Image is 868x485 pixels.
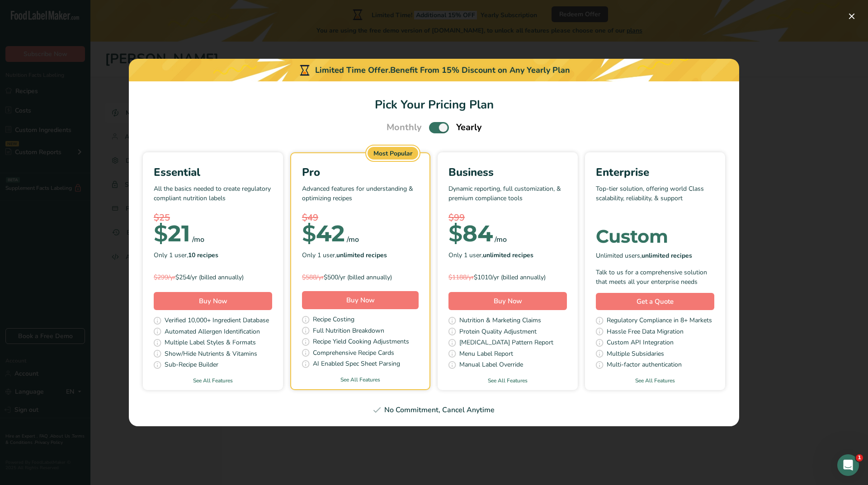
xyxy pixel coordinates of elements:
[448,292,567,310] button: Buy Now
[192,234,204,245] div: /mo
[448,164,567,180] div: Business
[302,291,419,309] button: Buy Now
[313,348,394,359] span: Comprehensive Recipe Cards
[448,184,567,211] p: Dynamic reporting, full customization, & premium compliance tools
[154,164,272,180] div: Essential
[140,96,728,113] h1: Pick Your Pricing Plan
[459,327,537,338] span: Protein Quality Adjustment
[459,338,553,349] span: [MEDICAL_DATA] Pattern Report
[459,315,541,327] span: Nutrition & Marketing Claims
[368,147,418,160] div: Most Popular
[165,315,269,327] span: Verified 10,000+ Ingredient Database
[302,250,387,260] span: Only 1 user,
[154,211,272,225] div: $25
[448,225,493,243] div: 84
[154,250,218,260] span: Only 1 user,
[637,297,674,307] span: Get a Quote
[313,326,384,337] span: Full Nutrition Breakdown
[165,327,260,338] span: Automated Allergen Identification
[302,184,419,211] p: Advanced features for understanding & optimizing recipes
[302,273,324,282] span: $588/yr
[642,251,692,260] b: unlimited recipes
[494,297,522,306] span: Buy Now
[837,454,859,476] iframe: Intercom live chat
[302,220,316,247] span: $
[313,337,409,348] span: Recipe Yield Cooking Adjustments
[448,211,567,225] div: $99
[456,121,482,134] span: Yearly
[438,377,578,385] a: See All Features
[140,405,728,415] div: No Commitment, Cancel Anytime
[448,250,533,260] span: Only 1 user,
[459,360,523,371] span: Manual Label Override
[585,377,725,385] a: See All Features
[188,251,218,259] b: 10 recipes
[856,454,863,461] span: 1
[313,315,354,326] span: Recipe Costing
[165,349,257,360] span: Show/Hide Nutrients & Vitamins
[596,293,714,311] a: Get a Quote
[607,315,712,327] span: Regulatory Compliance in 8+ Markets
[607,360,682,371] span: Multi-factor authentication
[448,220,462,247] span: $
[596,251,692,260] span: Unlimited users,
[165,338,256,349] span: Multiple Label Styles & Formats
[387,121,422,134] span: Monthly
[302,211,419,225] div: $49
[390,64,570,76] div: Benefit From 15% Discount on Any Yearly Plan
[596,227,714,245] div: Custom
[336,251,387,259] b: unlimited recipes
[154,292,272,310] button: Buy Now
[448,273,474,282] span: $1188/yr
[165,360,218,371] span: Sub-Recipe Builder
[448,273,567,282] div: $1010/yr (billed annually)
[607,349,664,360] span: Multiple Subsidaries
[313,359,400,370] span: AI Enabled Spec Sheet Parsing
[347,234,359,245] div: /mo
[607,327,684,338] span: Hassle Free Data Migration
[459,349,513,360] span: Menu Label Report
[596,184,714,211] p: Top-tier solution, offering world Class scalability, reliability, & support
[154,184,272,211] p: All the basics needed to create regulatory compliant nutrition labels
[302,225,345,243] div: 42
[596,268,714,287] div: Talk to us for a comprehensive solution that meets all your enterprise needs
[302,164,419,180] div: Pro
[495,234,507,245] div: /mo
[596,164,714,180] div: Enterprise
[483,251,533,259] b: unlimited recipes
[154,225,190,243] div: 21
[154,273,175,282] span: $299/yr
[346,296,375,305] span: Buy Now
[607,338,674,349] span: Custom API Integration
[154,220,168,247] span: $
[291,376,429,384] a: See All Features
[143,377,283,385] a: See All Features
[129,59,739,81] div: Limited Time Offer.
[302,273,419,282] div: $500/yr (billed annually)
[154,273,272,282] div: $254/yr (billed annually)
[199,297,227,306] span: Buy Now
